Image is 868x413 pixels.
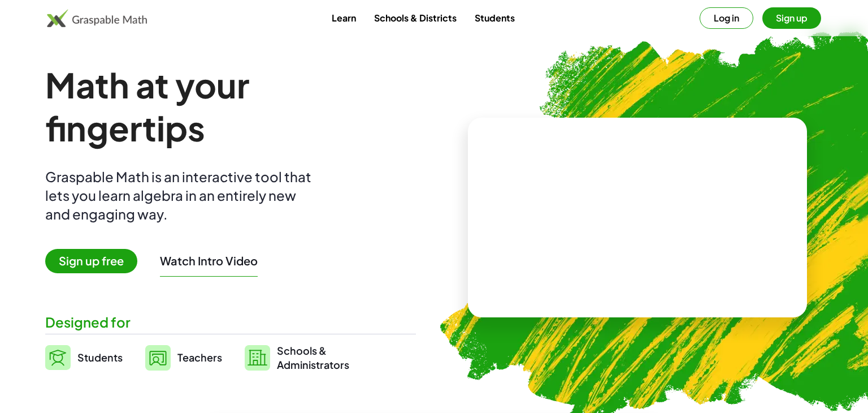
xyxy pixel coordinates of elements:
[245,345,270,371] img: svg%3e
[45,249,137,273] span: Sign up free
[700,7,753,29] button: Log in
[45,345,71,370] img: svg%3e
[160,253,258,268] button: Watch Intro Video
[145,345,171,371] img: svg%3e
[177,351,222,364] span: Teachers
[145,343,222,372] a: Teachers
[277,343,349,372] span: Schools & Administrators
[45,313,416,332] div: Designed for
[45,63,405,149] h1: Math at your fingertips
[553,175,722,260] video: What is this? This is dynamic math notation. Dynamic math notation plays a central role in how Gr...
[466,7,524,28] a: Students
[77,351,123,364] span: Students
[45,167,316,223] div: Graspable Math is an interactive tool that lets you learn algebra in an entirely new and engaging...
[45,343,123,372] a: Students
[762,7,821,29] button: Sign up
[323,7,365,28] a: Learn
[245,343,349,372] a: Schools &Administrators
[365,7,466,28] a: Schools & Districts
